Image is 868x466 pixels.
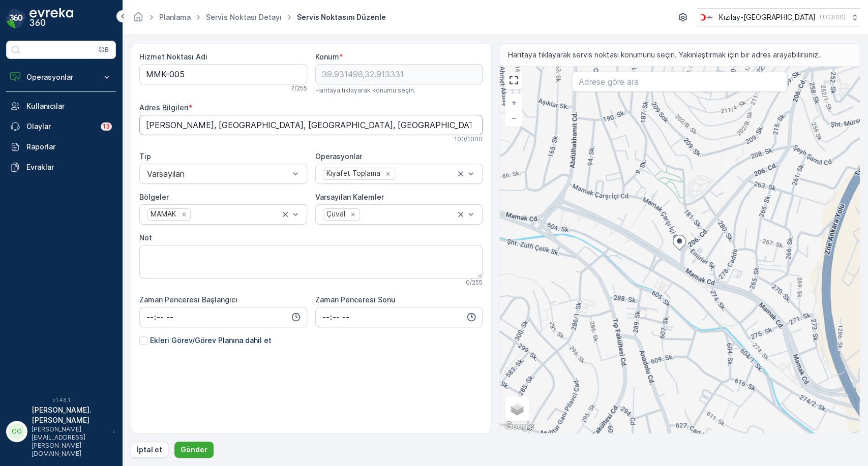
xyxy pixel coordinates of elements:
p: 0 / 255 [466,278,483,287]
label: Bölgeler [139,193,169,201]
p: Operasyonlar [26,72,96,82]
div: Remove Çuval [347,210,358,219]
p: Olaylar [26,121,95,132]
button: Kızılay-[GEOGRAPHIC_DATA](+03:00) [697,8,860,26]
p: 7 / 255 [291,84,307,92]
span: Haritaya tıklayarak konumu seçin. [315,86,415,95]
label: Zaman Penceresi Başlangıcı [139,295,237,304]
span: + [512,98,516,107]
a: Raporlar [6,137,116,157]
label: Adres Bilgileri [139,103,189,112]
p: Kullanıcılar [26,101,112,111]
button: Operasyonlar [6,67,116,87]
p: 13 [103,122,110,131]
input: Adrese göre ara [572,72,787,92]
a: Olaylar13 [6,116,116,137]
a: Kullanıcılar [6,96,116,116]
button: İptal et [131,442,168,458]
a: Uzaklaştır [506,110,521,126]
span: Servis Noktasını Düzenle [295,12,388,22]
p: Gönder [181,445,207,455]
button: OO[PERSON_NAME].[PERSON_NAME][PERSON_NAME][EMAIL_ADDRESS][PERSON_NAME][DOMAIN_NAME] [6,405,116,458]
label: Not [139,233,152,242]
img: k%C4%B1z%C4%B1lay.png [697,12,715,23]
label: Zaman Penceresi Sonu [315,295,396,304]
p: Ekleri Görev/Görev Planına dahil et [150,335,272,346]
a: View Fullscreen [506,73,521,88]
p: İptal et [137,445,162,455]
button: Gönder [174,442,214,458]
p: 100 / 1000 [454,135,483,143]
a: Yakınlaştır [506,95,521,110]
a: Layers [506,397,528,420]
span: − [512,113,517,122]
div: Kıyafet Toplama [323,168,382,179]
span: Haritaya tıklayarak servis noktası konumunu seçin. Yakınlaştırmak için bir adres arayabilirsiniz. [508,50,820,60]
img: logo [6,8,26,28]
span: v 1.48.1 [6,397,116,403]
a: Evraklar [6,157,116,177]
a: Bu bölgeyi Google Haritalar'da açın (yeni pencerede açılır) [502,420,536,433]
label: Hizmet Noktası Adı [139,52,207,61]
img: Google [502,420,536,433]
div: Remove MAMAK [178,210,190,219]
label: Operasyonlar [315,152,362,161]
div: OO [9,423,25,440]
a: Ana Sayfa [133,15,144,24]
p: Evraklar [26,162,112,172]
label: Tip [139,152,151,161]
a: Servis Noktası Detayı [206,13,282,21]
label: Varsayılan Kalemler [315,193,384,201]
a: Planlama [159,13,191,21]
img: logo_dark-DEwI_e13.png [29,8,73,28]
p: Raporlar [26,142,112,152]
div: Çuval [323,209,347,220]
p: ( +03:00 ) [820,13,846,21]
div: MAMAK [147,209,177,220]
p: [PERSON_NAME].[PERSON_NAME] [32,405,108,425]
div: Remove Kıyafet Toplama [382,169,394,178]
p: ⌘B [99,46,109,54]
p: [PERSON_NAME][EMAIL_ADDRESS][PERSON_NAME][DOMAIN_NAME] [32,425,108,458]
label: Konum [315,52,339,61]
p: Kızılay-[GEOGRAPHIC_DATA] [719,12,816,22]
